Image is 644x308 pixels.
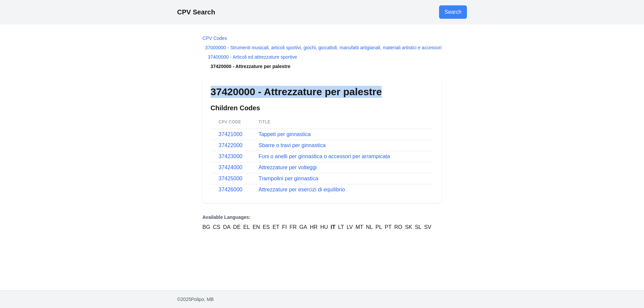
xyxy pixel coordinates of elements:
a: 37421000 [219,131,243,137]
a: CS [213,223,220,231]
a: CPV Codes [203,36,227,41]
a: SK [405,223,412,231]
nav: Language Versions [203,214,442,231]
a: DE [233,223,240,231]
a: FI [282,223,287,231]
a: 37423000 [219,153,243,159]
a: EL [243,223,250,231]
th: CPV Code [211,115,251,129]
li: 37420000 - Attrezzature per palestre [203,63,442,70]
p: Available Languages: [203,214,442,221]
a: LT [338,223,344,231]
p: © 2025 Polipo, MB [177,296,467,303]
a: ES [263,223,270,231]
h2: Children Codes [211,103,434,113]
a: Go to search [439,5,467,19]
a: Sbarre o travi per ginnastica [259,142,326,148]
a: 37424000 [219,165,243,170]
a: GA [300,223,307,231]
a: Attrezzature per esercizi di equilibrio [259,187,345,192]
a: RO [394,223,402,231]
a: PL [376,223,382,231]
a: MT [356,223,363,231]
a: 37426000 [219,187,243,192]
a: Trampolini per ginnastica [259,176,318,181]
a: 37425000 [219,176,243,181]
a: LV [347,223,353,231]
h1: 37420000 - Attrezzature per palestre [211,86,434,98]
a: BG [203,223,210,231]
nav: Breadcrumb [203,35,442,70]
a: SV [424,223,431,231]
th: Title [251,115,434,129]
a: 37000000 - Strumenti musicali, articoli sportivi, giochi, giocattoli, manufatti artigianali, mate... [205,45,442,50]
a: 37422000 [219,142,243,148]
a: ET [273,223,279,231]
a: Attrezzature per volteggi [259,165,317,170]
a: Funi o anelli per ginnastica o accessori per arrampicata [259,153,390,159]
a: HU [320,223,328,231]
a: DA [223,223,230,231]
a: CPV Search [177,8,215,16]
a: IT [331,223,335,231]
a: Tappeti per ginnastica [259,131,311,137]
a: EN [253,223,260,231]
a: FR [289,223,297,231]
a: NL [366,223,373,231]
a: SL [415,223,422,231]
a: HR [310,223,318,231]
a: 37400000 - Articoli ed attrezzature sportive [208,54,297,60]
a: PT [385,223,391,231]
